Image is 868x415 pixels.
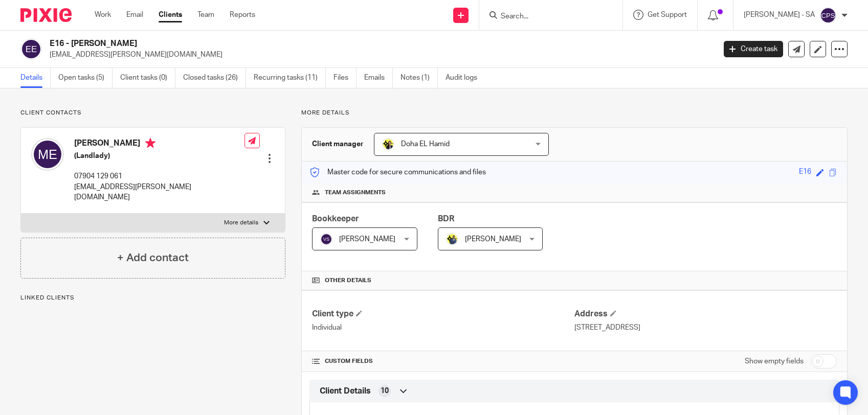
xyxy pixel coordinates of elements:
[95,10,111,20] a: Work
[312,215,359,223] span: Bookkeeper
[724,41,783,57] a: Create task
[381,386,389,396] span: 10
[400,68,438,88] a: Notes (1)
[500,12,592,21] input: Search
[74,182,244,203] p: [EMAIL_ADDRESS][PERSON_NAME][DOMAIN_NAME]
[744,10,815,20] p: [PERSON_NAME] - SA
[574,309,837,319] h4: Address
[117,250,189,266] h4: + Add contact
[446,68,485,88] a: Audit logs
[230,10,255,20] a: Reports
[799,167,811,178] div: E16
[438,215,454,223] span: BDR
[364,68,393,88] a: Emails
[382,138,394,150] img: Doha-Starbridge.jpg
[20,109,285,117] p: Client contacts
[159,10,182,20] a: Clients
[320,233,332,245] img: svg%3E
[20,8,72,22] img: Pixie
[820,7,836,24] img: svg%3E
[401,141,450,148] span: Doha EL Hamid
[254,68,326,88] a: Recurring tasks (11)
[31,138,64,171] img: svg%3E
[648,11,687,18] span: Get Support
[465,236,521,243] span: [PERSON_NAME]
[312,357,574,365] h4: CUSTOM FIELDS
[745,356,804,366] label: Show empty fields
[20,38,42,60] img: svg%3E
[224,219,258,227] p: More details
[50,50,708,60] p: [EMAIL_ADDRESS][PERSON_NAME][DOMAIN_NAME]
[339,236,395,243] span: [PERSON_NAME]
[320,386,371,397] span: Client Details
[446,233,458,245] img: Dennis-Starbridge.jpg
[197,10,214,20] a: Team
[20,294,285,302] p: Linked clients
[74,151,244,161] h5: (Landlady)
[183,68,246,88] a: Closed tasks (26)
[312,139,364,149] h3: Client manager
[145,138,155,148] i: Primary
[58,68,113,88] a: Open tasks (5)
[309,167,486,177] p: Master code for secure communications and files
[74,171,244,181] p: 07904 129 061
[50,38,576,49] h2: E16 - [PERSON_NAME]
[333,68,357,88] a: Files
[126,10,143,20] a: Email
[312,309,574,319] h4: Client type
[20,68,51,88] a: Details
[312,322,574,333] p: Individual
[325,189,386,197] span: Team assignments
[120,68,175,88] a: Client tasks (0)
[325,276,371,285] span: Other details
[74,138,244,151] h4: [PERSON_NAME]
[574,322,837,333] p: [STREET_ADDRESS]
[301,109,848,117] p: More details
